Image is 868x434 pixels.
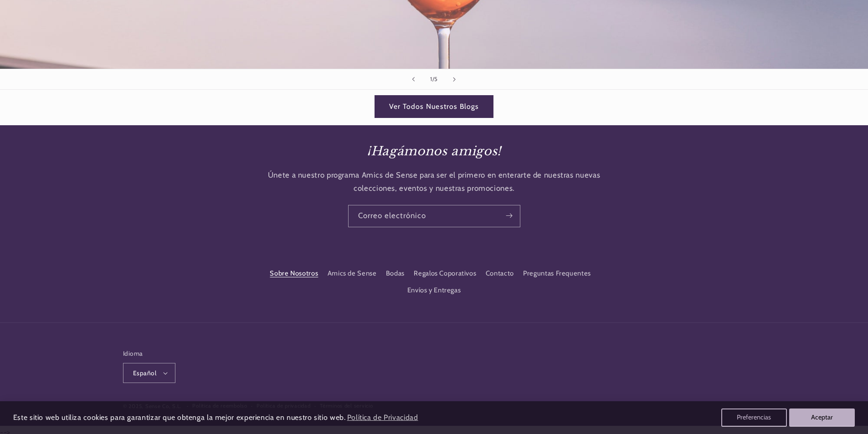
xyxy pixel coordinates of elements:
a: Regalos Coporativos [414,266,476,282]
a: Bodas [386,266,405,282]
button: Español [123,363,175,383]
span: Español [133,368,156,378]
a: Contacto [486,266,514,282]
span: 1 [430,75,432,84]
a: Envíos y Entregas [407,282,461,298]
p: Únete a nuestro programa Amics de Sense para ser el primero en enterarte de nuestras nuevas colec... [267,168,601,195]
a: Preguntas Frequentes [523,266,591,282]
span: / [432,75,435,84]
button: Preferencias [721,408,787,427]
a: Ver Todos Nuestros Blogs [375,95,493,117]
button: Diapositiva anterior [403,69,423,89]
button: Suscribirse [498,205,519,227]
button: Diapositiva siguiente [445,69,465,89]
em: ¡Hagámonos amigos! [367,143,501,158]
span: 5 [434,75,438,84]
a: Política de Privacidad (opens in a new tab) [345,410,419,426]
span: Este sitio web utiliza cookies para garantizar que obtenga la mejor experiencia en nuestro sitio ... [13,413,346,422]
a: Amics de Sense [328,266,377,282]
button: Aceptar [789,408,855,427]
h2: Idioma [123,349,175,358]
a: Sobre Nosotros [270,268,318,282]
